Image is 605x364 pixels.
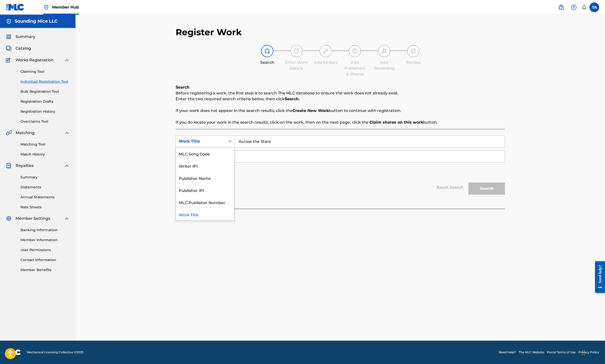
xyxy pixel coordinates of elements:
[15,18,57,24] h5: Sounding Nice LLC
[64,216,70,221] img: expand
[20,175,70,180] a: Summary
[64,57,70,63] img: expand
[176,160,234,172] div: Writer IPI
[343,60,367,77] div: Add Publishers & Shares
[369,120,423,125] strong: Claim shares on this work
[6,45,12,51] img: Catalog
[176,184,234,196] div: Publisher IPI
[176,85,189,90] b: Search
[6,34,12,40] img: Summary
[6,18,12,24] img: Accounts
[582,346,585,360] div: Drag
[323,48,329,54] img: step indicator icon for Add Writers
[176,96,505,102] p: Enter the two required search criteria below, then click
[20,109,70,114] a: Registration History
[20,195,70,200] a: Annual Statements
[571,4,577,10] img: help
[20,185,70,190] a: Statements
[569,2,579,12] div: Help
[20,79,70,84] a: Individual Registration Tool
[6,57,12,63] img: Works Registration
[20,69,70,74] a: Claiming Tool
[372,60,396,71] div: Add Recording
[20,205,70,210] a: Rate Sheets
[16,163,34,169] span: Royalties
[264,48,270,54] img: step indicator icon for Search
[20,99,70,104] a: Registration Drafts
[27,350,83,355] span: Mechanical Licensing Collective © 2025
[6,45,31,51] a: CatalogCatalog
[20,142,70,147] a: Matching Tool
[558,4,564,10] img: search
[556,2,566,12] a: Public Search
[16,34,35,40] span: Summary
[20,237,70,243] a: Member Information
[16,57,54,63] span: Works Registration
[16,130,35,136] span: Matching
[176,119,505,125] p: If you do locate your work in the search results, click on the work, then on the next page, click...
[20,119,70,124] a: Overclaims Tool
[20,152,70,157] a: Match History
[176,196,234,208] div: MLC Publisher Number
[293,48,299,54] img: step indicator icon for Enter Work Details
[6,130,12,136] img: Matching
[313,60,338,65] div: Add Writers
[176,135,505,197] form: Search Form
[6,4,25,11] img: MLC Logo
[401,60,425,65] div: Review
[176,108,505,114] p: If your work does not appear in the search results, click the button to continue with registration.
[589,2,599,12] div: User Menu
[16,45,31,51] span: Catalog
[20,247,70,253] a: User Permissions
[20,227,70,233] a: Banking Information
[581,341,605,364] iframe: Chat Widget
[582,5,586,10] div: Notifications
[6,216,12,221] img: Member Settings
[381,48,387,54] img: step indicator icon for Add Recording
[176,27,242,38] h2: Register Work
[64,163,70,169] img: expand
[499,350,516,355] a: Need Help?
[176,147,234,160] div: MLC Song Code
[410,48,416,54] img: step indicator icon for Review
[6,163,12,169] img: Royalties
[16,216,50,221] span: Member Settings
[255,60,279,65] div: Search
[6,34,35,40] a: SummarySummary
[52,4,79,10] span: Member Hub
[284,60,309,71] div: Enter Work Details
[176,172,234,184] div: Publisher Name
[293,108,329,113] strong: Create New Work
[547,350,576,355] a: Portal Terms of Use
[64,130,70,136] img: expand
[285,97,300,101] strong: Search.
[20,89,70,94] a: Bulk Registration Tool
[20,267,70,273] a: Member Benefits
[179,138,223,144] div: Work Title
[519,350,544,355] a: The MLC Website
[176,208,234,220] div: Work Title
[591,254,605,300] iframe: Resource Center
[352,48,358,54] img: step indicator icon for Add Publishers & Shares
[6,349,21,355] img: logo
[20,257,70,263] a: Contact Information
[578,350,599,355] a: Privacy Policy
[176,90,505,96] p: Before registering a work, the first step is to search The MLC database to ensure the work does n...
[43,4,49,10] img: Top Rightsholder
